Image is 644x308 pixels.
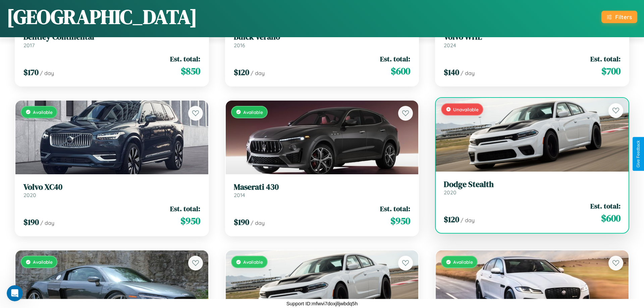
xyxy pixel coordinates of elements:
[23,182,200,199] a: Volvo XC402020
[7,285,23,301] iframe: Intercom live chat
[286,299,358,308] p: Support ID: mfwvi7doxjlljwbdq5h
[23,67,39,78] span: $ 170
[170,204,200,213] span: Est. total:
[461,217,475,224] span: / day
[234,42,245,49] span: 2016
[444,32,621,42] h3: Volvo WHL
[390,214,410,228] span: $ 950
[461,70,475,76] span: / day
[590,201,621,211] span: Est. total:
[234,182,411,192] h3: Maserati 430
[234,32,411,42] h3: Buick Verano
[40,70,54,76] span: / day
[391,64,410,78] span: $ 600
[23,42,35,49] span: 2017
[453,107,479,112] span: Unavailable
[444,42,456,49] span: 2024
[251,220,265,226] span: / day
[33,259,53,265] span: Available
[243,109,263,115] span: Available
[601,11,637,23] button: Filters
[251,70,265,76] span: / day
[170,54,200,64] span: Est. total:
[181,64,200,78] span: $ 850
[23,217,39,228] span: $ 190
[40,220,54,226] span: / day
[23,192,36,198] span: 2020
[444,214,459,225] span: $ 120
[636,140,641,168] div: Give Feedback
[23,182,200,192] h3: Volvo XC40
[444,67,459,78] span: $ 140
[234,192,245,198] span: 2014
[234,32,411,49] a: Buick Verano2016
[33,109,53,115] span: Available
[380,204,410,213] span: Est. total:
[453,259,473,265] span: Available
[234,217,249,228] span: $ 190
[243,259,263,265] span: Available
[444,32,621,49] a: Volvo WHL2024
[180,214,200,228] span: $ 950
[615,13,632,20] div: Filters
[23,32,200,42] h3: Bentley Continental
[444,180,621,189] h3: Dodge Stealth
[590,54,621,64] span: Est. total:
[601,64,621,78] span: $ 700
[444,189,457,196] span: 2020
[234,67,249,78] span: $ 120
[23,32,200,49] a: Bentley Continental2017
[234,182,411,199] a: Maserati 4302014
[7,3,197,30] h1: [GEOGRAPHIC_DATA]
[380,54,410,64] span: Est. total:
[601,211,621,225] span: $ 600
[444,180,621,196] a: Dodge Stealth2020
